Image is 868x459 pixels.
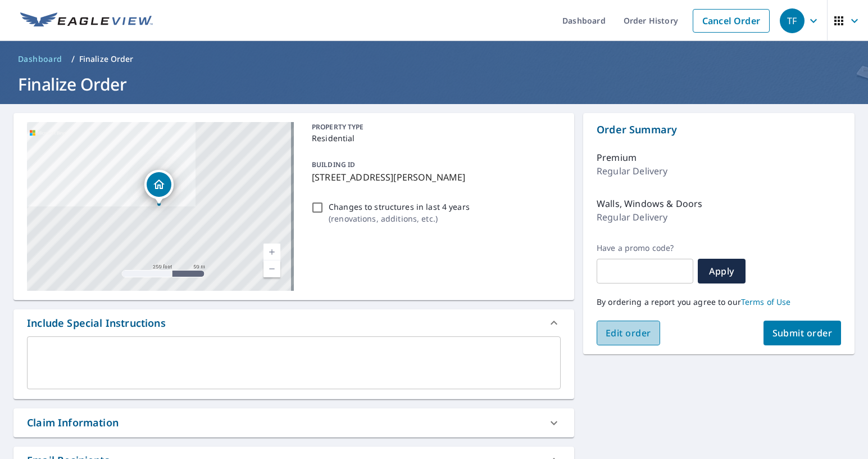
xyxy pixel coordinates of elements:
[597,197,702,210] p: Walls, Windows & Doors
[698,259,746,283] button: Apply
[312,170,556,184] p: [STREET_ADDRESS][PERSON_NAME]
[597,297,841,307] p: By ordering a report you agree to our
[764,321,842,345] button: Submit order
[13,408,574,437] div: Claim Information
[597,321,660,345] button: Edit order
[144,170,174,205] div: Dropped pin, building 1, Residential property, 113 Hamlin Center Rd Hilton, NY 14468
[263,260,280,277] a: Current Level 17, Zoom Out
[329,201,470,213] p: Changes to structures in last 4 years
[693,9,770,33] a: Cancel Order
[13,50,67,68] a: Dashboard
[18,53,62,65] span: Dashboard
[772,327,833,339] span: Submit order
[263,244,280,260] a: Current Level 17, Zoom In
[312,122,556,132] p: PROPERTY TYPE
[13,50,855,68] nav: breadcrumb
[27,316,166,331] div: Include Special Instructions
[312,160,355,169] p: BUILDING ID
[79,53,134,65] p: Finalize Order
[27,415,119,430] div: Claim Information
[13,73,855,96] h1: Finalize Order
[71,52,75,66] li: /
[780,8,805,33] div: TF
[606,327,651,339] span: Edit order
[597,243,693,253] label: Have a promo code?
[312,132,556,144] p: Residential
[597,151,637,164] p: Premium
[707,265,737,277] span: Apply
[597,122,841,137] p: Order Summary
[597,164,667,178] p: Regular Delivery
[329,213,470,224] p: ( renovations, additions, etc. )
[20,12,153,29] img: EV Logo
[597,210,667,224] p: Regular Delivery
[13,309,574,336] div: Include Special Instructions
[741,296,791,307] a: Terms of Use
